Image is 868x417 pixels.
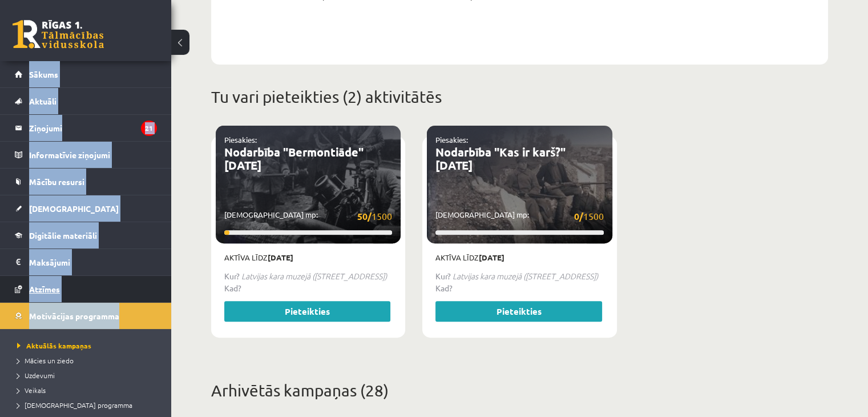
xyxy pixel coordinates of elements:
span: Mācies un ziedo [17,356,74,365]
em: Latvijas kara muzejā ([STREET_ADDRESS]) [453,270,598,282]
p: Arhivētās kampaņas (28) [211,379,828,403]
p: Aktīva līdz [435,252,603,263]
p: [DEMOGRAPHIC_DATA] mp: [435,209,603,223]
strong: Kur? [224,271,240,281]
span: Aktuālās kampaņas [17,341,91,350]
a: [DEMOGRAPHIC_DATA] [15,195,157,222]
a: Nodarbība "Kas ir karš?" [DATE] [435,145,566,173]
strong: [DATE] [479,252,504,262]
span: Digitālie materiāli [29,230,97,240]
strong: Kad? [224,283,241,293]
p: Tu vari pieteikties (2) aktivitātēs [211,85,828,109]
a: Sākums [15,61,157,87]
legend: Maksājumi [29,249,157,275]
strong: Kur? [435,271,451,281]
strong: Kad? [435,283,453,293]
a: Rīgas 1. Tālmācības vidusskola [13,20,104,49]
span: Uzdevumi [17,371,55,380]
a: Informatīvie ziņojumi [15,142,157,168]
legend: Ziņojumi [29,115,157,141]
span: Aktuāli [29,96,56,106]
a: Maksājumi [15,249,157,275]
a: Pieteikties [435,301,601,322]
a: Digitālie materiāli [15,222,157,248]
a: Aktuāli [15,88,157,114]
a: Motivācijas programma [15,303,157,329]
strong: 50/ [357,210,372,222]
a: Atzīmes [15,276,157,302]
p: Aktīva līdz [224,252,392,263]
a: [DEMOGRAPHIC_DATA] programma [17,400,160,410]
span: Mācību resursi [29,177,84,187]
span: [DEMOGRAPHIC_DATA] [29,203,119,214]
strong: 0/ [574,210,583,222]
a: Mācību resursi [15,169,157,195]
legend: Informatīvie ziņojumi [29,142,157,168]
span: Motivācijas programma [29,311,119,321]
a: Pieteikties [224,301,390,322]
strong: [DATE] [268,252,293,262]
a: Piesakies: [435,135,468,145]
em: Latvijas kara muzejā ([STREET_ADDRESS]) [241,270,387,282]
a: Aktuālās kampaņas [17,340,160,351]
a: Piesakies: [224,135,257,145]
i: 21 [141,121,157,136]
a: Uzdevumi [17,370,160,380]
span: [DEMOGRAPHIC_DATA] programma [17,400,132,410]
a: Ziņojumi21 [15,115,157,141]
a: Mācies un ziedo [17,355,160,366]
span: Atzīmes [29,284,60,294]
p: [DEMOGRAPHIC_DATA] mp: [224,209,392,223]
a: Nodarbība "Bermontiāde" [DATE] [224,145,364,173]
a: Veikals [17,385,160,395]
span: 1500 [357,209,392,223]
span: Veikals [17,386,46,395]
span: 1500 [574,209,604,223]
span: Sākums [29,69,58,79]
